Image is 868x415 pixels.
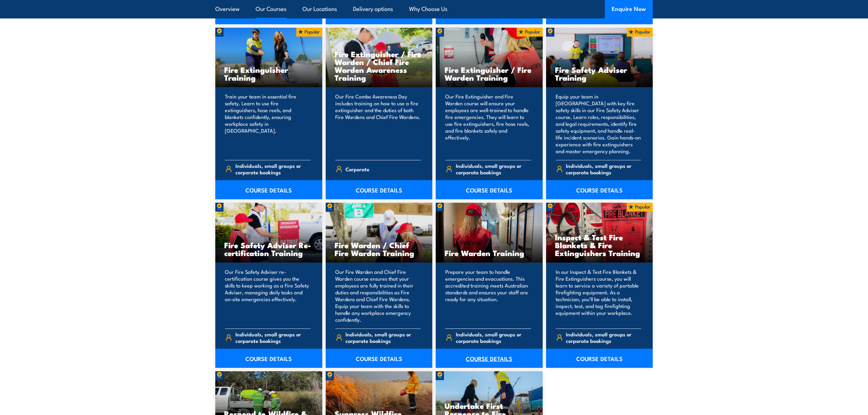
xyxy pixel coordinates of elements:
span: Individuals, small groups or corporate bookings [566,162,641,175]
a: COURSE DETAILS [215,349,322,368]
span: Individuals, small groups or corporate bookings [345,331,421,344]
p: Our Fire Combo Awareness Day includes training on how to use a fire extinguisher and the duties o... [335,93,421,155]
p: Our Fire Safety Adviser re-certification course gives you the skills to keep working as a Fire Sa... [225,268,311,323]
h3: Fire Extinguisher / Fire Warden / Chief Fire Warden Awareness Training [335,50,424,81]
span: Individuals, small groups or corporate bookings [456,331,531,344]
a: COURSE DETAILS [436,349,543,368]
p: Train your team in essential fire safety. Learn to use fire extinguishers, hose reels, and blanke... [225,93,311,155]
h3: Fire Extinguisher Training [224,66,313,81]
a: COURSE DETAILS [546,349,653,368]
p: Prepare your team to handle emergencies and evacuations. This accredited training meets Australia... [445,268,531,323]
span: Individuals, small groups or corporate bookings [235,162,311,175]
h3: Fire Safety Adviser Training [555,66,644,81]
h3: Fire Warden / Chief Fire Warden Training [335,241,424,257]
a: COURSE DETAILS [546,180,653,199]
span: Corporate [345,164,369,174]
a: COURSE DETAILS [215,180,322,199]
p: Our Fire Extinguisher and Fire Warden course will ensure your employees are well-trained to handl... [445,93,531,155]
h3: Fire Warden Training [445,249,534,257]
a: COURSE DETAILS [436,180,543,199]
a: COURSE DETAILS [326,349,433,368]
span: Individuals, small groups or corporate bookings [566,331,641,344]
h3: Fire Safety Adviser Re-certification Training [224,241,313,257]
span: Individuals, small groups or corporate bookings [235,331,311,344]
p: Our Fire Warden and Chief Fire Warden course ensures that your employees are fully trained in the... [335,268,421,323]
p: In our Inspect & Test Fire Blankets & Fire Extinguishers course, you will learn to service a vari... [556,268,641,323]
h3: Inspect & Test Fire Blankets & Fire Extinguishers Training [555,233,644,257]
a: COURSE DETAILS [326,180,433,199]
p: Equip your team in [GEOGRAPHIC_DATA] with key fire safety skills in our Fire Safety Adviser cours... [556,93,641,155]
span: Individuals, small groups or corporate bookings [456,162,531,175]
h3: Fire Extinguisher / Fire Warden Training [445,66,534,81]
